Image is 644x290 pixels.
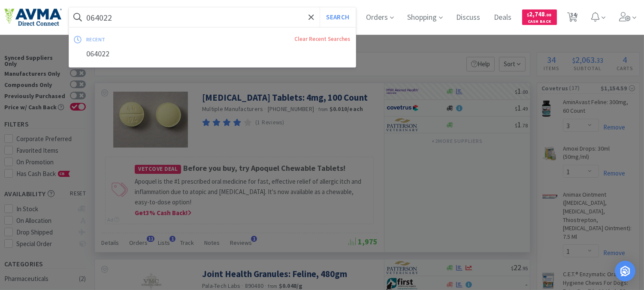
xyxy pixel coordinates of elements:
[545,12,552,18] span: . 08
[491,14,515,22] a: Deals
[295,35,351,43] a: Clear Recent Searches
[564,15,581,22] a: 34
[453,14,484,22] a: Discuss
[69,46,356,62] div: 064022
[320,7,355,27] button: Search
[69,7,356,27] input: Search by item, sku, manufacturer, ingredient, size...
[527,10,552,18] span: 2,748
[522,6,557,29] a: $2,748.08Cash Back
[86,33,200,46] div: recent
[4,8,62,26] img: e4e33dab9f054f5782a47901c742baa9_102.png
[527,12,529,18] span: $
[527,19,552,25] span: Cash Back
[615,261,635,281] div: Open Intercom Messenger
